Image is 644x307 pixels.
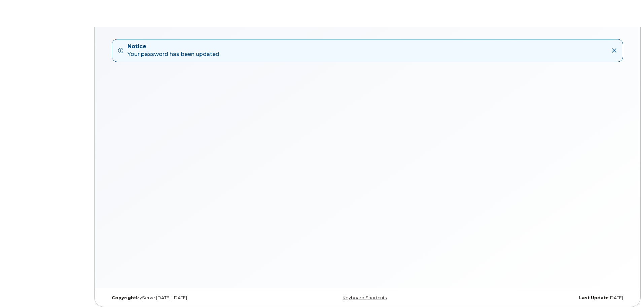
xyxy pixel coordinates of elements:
strong: Last Update [579,295,609,300]
div: [DATE] [454,295,628,301]
strong: Notice [128,43,220,51]
strong: Copyright [112,295,136,300]
div: MyServe [DATE]–[DATE] [107,295,281,301]
div: Your password has been updated. [128,43,220,58]
a: Keyboard Shortcuts [343,295,387,300]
